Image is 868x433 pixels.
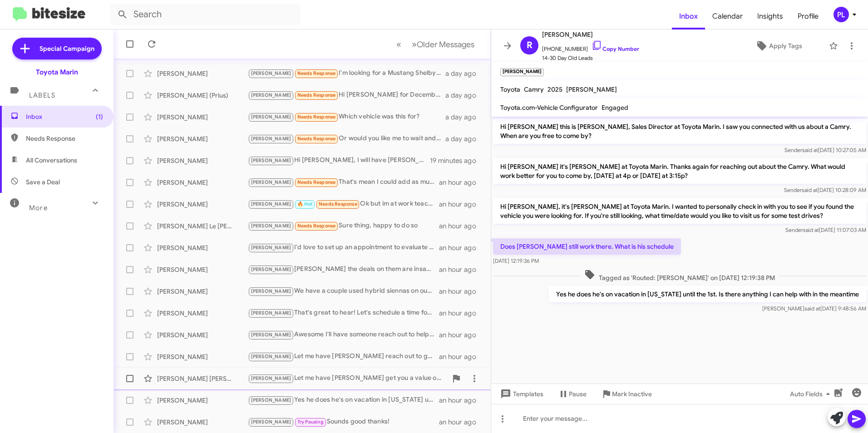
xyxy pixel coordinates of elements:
span: Engaged [602,103,628,112]
span: Apply Tags [769,38,802,54]
span: [PERSON_NAME] [251,114,291,120]
span: Needs Response [297,179,336,185]
div: 19 minutes ago [430,156,483,165]
button: Pause [551,386,594,402]
span: Try Pausing [297,419,324,425]
div: [PERSON_NAME] [157,265,248,274]
span: [PERSON_NAME] [251,266,291,272]
a: Profile [790,3,826,30]
span: Older Messages [417,39,474,49]
div: [PERSON_NAME] [157,113,248,122]
a: Inbox [672,3,705,30]
div: [PERSON_NAME] [157,200,248,209]
span: All Conversations [26,156,77,165]
span: [DATE] 12:19:36 PM [493,257,539,264]
span: said at [802,187,818,193]
div: [PERSON_NAME] [157,178,248,187]
div: an hour ago [439,221,483,231]
span: said at [804,305,820,312]
div: Which vehicle was this for? [248,112,445,122]
span: [PERSON_NAME] [251,70,291,76]
span: More [29,204,48,212]
span: [PERSON_NAME] [251,310,291,316]
span: Auto Fields [790,386,833,402]
span: Needs Response [297,114,336,120]
p: Hi [PERSON_NAME] this is [PERSON_NAME], Sales Director at Toyota Marin. I saw you connected with ... [493,118,866,144]
span: Pause [569,386,587,402]
span: » [412,39,417,50]
span: Labels [29,91,55,99]
div: an hour ago [439,309,483,318]
div: an hour ago [439,243,483,252]
div: Yes he does he's on vacation in [US_STATE] until the 1st. Is there anything I can help with in th... [248,395,439,405]
span: [PERSON_NAME] [251,397,291,403]
span: [PERSON_NAME] [DATE] 9:48:56 AM [762,305,866,312]
span: Inbox [26,112,103,121]
div: Ok but im at work teaching cant answer phone [248,199,439,209]
div: an hour ago [439,200,483,209]
button: Previous [391,35,407,54]
span: Special Campaign [39,44,94,53]
div: [PERSON_NAME] [157,396,248,405]
span: Camry [524,85,544,93]
div: an hour ago [439,178,483,187]
span: Templates [498,386,543,402]
div: a day ago [445,113,483,122]
span: [PERSON_NAME] [251,288,291,294]
a: Copy Number [592,45,639,52]
span: Mark Inactive [612,386,652,402]
span: [PERSON_NAME] [251,157,291,163]
span: [PERSON_NAME] [251,136,291,142]
div: [PERSON_NAME] [157,330,248,340]
div: Hi [PERSON_NAME], I will have [PERSON_NAME] from my sales team reach out to you. [248,155,430,166]
span: [PERSON_NAME] [251,354,291,359]
button: Mark Inactive [594,386,659,402]
button: Next [406,35,480,54]
div: [PERSON_NAME] [157,69,248,78]
div: [PERSON_NAME] the deals on them are insane right now. We have 5k off and 2.99% financing. Is ther... [248,264,439,275]
span: [PERSON_NAME] [251,332,291,338]
a: Insights [750,3,790,30]
a: Special Campaign [12,38,102,59]
small: [PERSON_NAME] [500,68,544,76]
span: Toyota [500,85,520,93]
div: an hour ago [439,287,483,296]
div: We have a couple used hybrid siennas on our lot! Here's one of them let me know if you'd like to ... [248,286,439,296]
div: Let me have [PERSON_NAME] reach out to get you a value! [248,351,439,362]
span: [PERSON_NAME] [566,85,617,93]
span: Sender [DATE] 10:28:09 AM [784,187,866,193]
div: [PERSON_NAME] [157,156,248,165]
span: 2025 [547,85,562,93]
div: [PERSON_NAME] Le [PERSON_NAME] [157,221,248,231]
span: [PERSON_NAME] [251,179,291,185]
p: Does [PERSON_NAME] still work there. What is his schedule [493,238,681,255]
span: Tagged as 'Routed: [PERSON_NAME]' on [DATE] 12:19:38 PM [581,269,779,282]
button: PL [826,7,858,22]
span: [PERSON_NAME] [251,245,291,251]
span: Sender [DATE] 11:07:03 AM [785,226,866,233]
div: I'd love to set up an appointment to evaluate your 2023 Toyota Tundra. When are you available to ... [248,242,439,253]
div: That's mean I could add as much accessories I want? Or that depends of the model? Sorry for so ma... [248,177,439,187]
div: That's great to hear! Let's schedule a time for you to bring your Challenger in so we can evaluat... [248,308,439,318]
span: [PHONE_NUMBER] [542,40,639,54]
span: Needs Response [26,134,103,143]
span: « [396,39,401,50]
span: said at [803,226,819,233]
div: a day ago [445,69,483,78]
span: [PERSON_NAME] [251,92,291,98]
div: an hour ago [439,352,483,361]
span: Needs Response [297,136,336,142]
div: a day ago [445,91,483,100]
div: an hour ago [439,396,483,405]
div: [PERSON_NAME] [157,418,248,427]
p: Hi [PERSON_NAME] it's [PERSON_NAME] at Toyota Marin. Thanks again for reaching out about the Camr... [493,158,866,184]
div: Let me have [PERSON_NAME] get you a value on it now! [248,373,447,384]
span: R [527,38,533,53]
div: PL [833,7,849,22]
span: [PERSON_NAME] [251,419,291,425]
div: [PERSON_NAME] [157,287,248,296]
button: Templates [491,386,551,402]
